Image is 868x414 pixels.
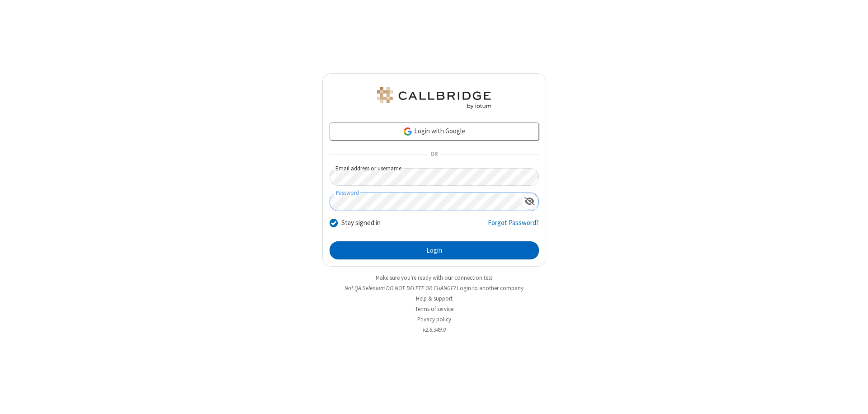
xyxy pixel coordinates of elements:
button: Login to another company [457,284,524,292]
a: Help & support [416,295,453,302]
span: OR [427,148,441,161]
div: Show password [521,193,538,210]
li: v2.6.349.0 [322,325,546,334]
label: Stay signed in [341,218,381,228]
li: Not QA Selenium DO NOT DELETE OR CHANGE? [322,284,546,292]
input: Password [330,193,521,211]
input: Email address or username [330,168,539,186]
img: google-icon.png [403,127,413,136]
img: QA Selenium DO NOT DELETE OR CHANGE [375,87,493,109]
button: Login [330,241,539,259]
a: Make sure you're ready with our connection test [376,274,492,282]
a: Privacy policy [417,315,451,323]
a: Login with Google [330,122,539,141]
a: Forgot Password? [488,218,539,235]
a: Terms of service [415,305,453,313]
